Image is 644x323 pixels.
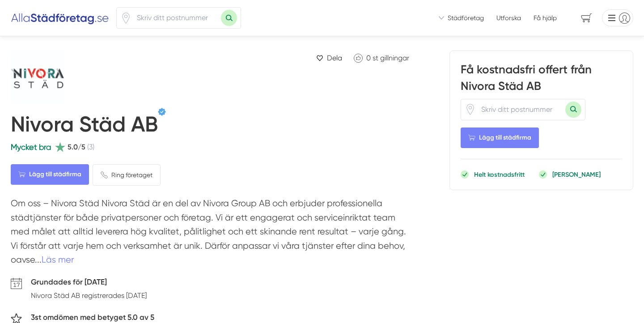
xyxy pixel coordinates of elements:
[373,54,409,62] span: st gillningar
[465,104,476,115] svg: Pin / Karta
[11,164,89,185] : Lägg till städfirma
[68,141,85,153] span: 5.0/5
[11,111,158,141] h1: Nivora Städ AB
[11,11,109,25] img: Alla Städföretag
[11,142,51,152] span: Mycket bra
[221,10,237,26] button: Sök med postnummer
[11,51,109,104] img: Nivora Städ AB logotyp
[448,13,484,22] span: Städföretag
[349,51,414,65] a: Klicka för att gilla Nivora Städ AB
[93,164,161,186] a: Ring företaget
[31,276,147,290] h5: Grundades för [DATE]
[313,51,346,65] a: Dela
[158,108,166,116] span: Verifierat av Kalle Albreij
[111,170,153,180] span: Ring företaget
[534,13,557,22] span: Få hjälp
[42,255,74,265] a: Läs mer
[496,13,521,22] a: Utforska
[366,54,371,62] span: 0
[476,99,565,120] input: Skriv ditt postnummer
[87,141,94,153] span: (3)
[120,13,131,24] svg: Pin / Karta
[31,290,147,301] p: Nivora Städ AB registrerades [DATE]
[461,62,622,98] h3: Få kostnadsfri offert från Nivora Städ AB
[327,52,342,64] span: Dela
[465,104,476,115] span: Klicka för att använda din position.
[565,102,581,118] button: Sök med postnummer
[575,10,598,26] span: navigation-cart
[474,170,525,179] p: Helt kostnadsfritt
[11,196,414,272] p: Om oss – Nivora Städ Nivora Städ är en del av Nivora Group AB och erbjuder professionella städtjä...
[120,13,131,24] span: Klicka för att använda din position.
[461,127,539,148] : Lägg till städfirma
[131,8,221,28] input: Skriv ditt postnummer
[552,170,601,179] p: [PERSON_NAME]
